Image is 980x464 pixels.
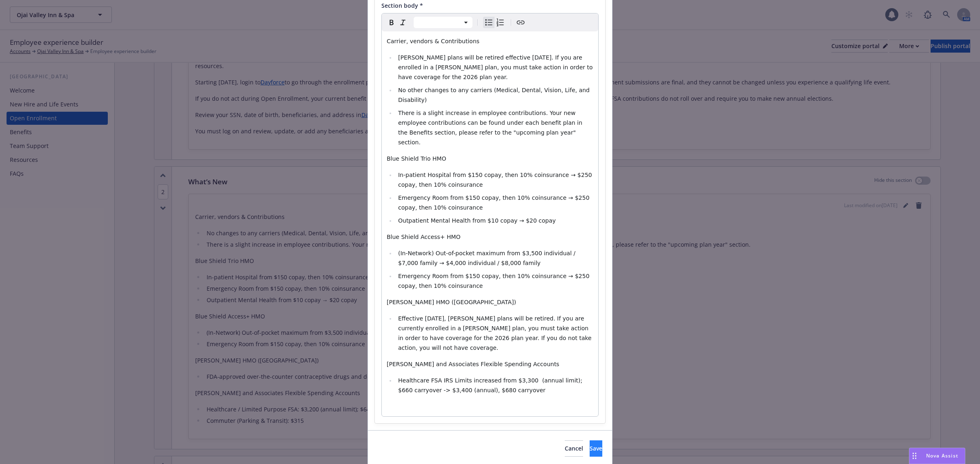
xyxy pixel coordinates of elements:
[398,250,577,266] span: (In-Network) Out-of-pocket maximum from $3,500 individual / $7,000 family​ → $4,000 individual / ...
[909,448,965,464] button: Nova Assist
[387,155,446,162] span: Blue Shield Trio HMO
[386,17,397,28] button: Bold
[387,299,516,305] span: [PERSON_NAME] HMO ([GEOGRAPHIC_DATA])​
[387,361,559,367] span: [PERSON_NAME] and Associates Flexible Spending Accounts
[382,31,598,416] div: editable markdown
[387,38,479,44] span: Carrier, vendors & Contributions
[565,440,583,457] button: Cancel
[398,172,594,188] span: In-patient Hospital from $150 copay, then 10% coinsurance → $250 copay, then 10% coinsurance​
[398,217,556,224] span: Outpatient Mental Health from $10 copay → $20 copay
[398,377,584,393] span: Healthcare FSA IRS Limits increased from $3,300 (annual limit); $660 carryover ​-> $3,400 (annual...
[909,448,920,464] div: Drag to move
[398,54,595,80] span: [PERSON_NAME] plans will be retired effective [DATE]. If you are enrolled in a [PERSON_NAME] plan...
[398,110,584,146] span: There is a slight increase in employee contributions. Your new employee contributions can be foun...
[515,17,526,28] button: Create link
[398,315,593,351] span: Effective [DATE], [PERSON_NAME] plans will be retired. If you are currently enrolled in a [PERSON...
[590,440,602,457] button: Save
[398,87,591,103] span: No other changes to any carriers (Medical, Dental, Vision, Life, and Disability) ​
[483,17,494,28] button: Bulleted list
[397,17,409,28] button: Italic
[398,273,591,289] span: Emergency Room from $150 copay, then 10% coinsurance → $250 copay, then 10% coinsurance
[483,17,506,28] div: toggle group
[398,194,591,211] span: Emergency Room from $150 copay, then 10% coinsurance​ → $250 copay, then 10% coinsurance​
[926,452,958,459] span: Nova Assist
[494,17,506,28] button: Numbered list
[387,234,461,240] span: Blue Shield Access+ HMO
[414,17,472,28] button: Block type
[381,2,423,9] span: Section body *
[565,444,583,452] span: Cancel
[590,444,602,452] span: Save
